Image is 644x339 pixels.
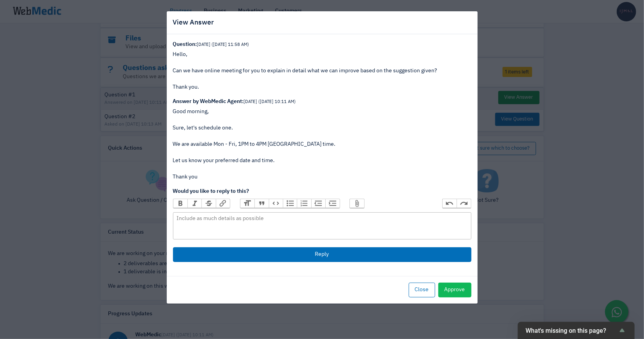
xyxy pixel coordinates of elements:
button: Undo [443,199,457,208]
strong: Would you like to reply to this? [173,189,249,194]
button: Close [409,283,435,297]
button: Increase Level [325,199,339,208]
button: Italic [187,199,201,208]
button: Numbers [297,199,311,208]
button: Redo [457,199,471,208]
strong: Answer by WebMedic Agent: [173,99,296,104]
button: Decrease Level [311,199,325,208]
button: Link [216,199,230,208]
button: Bullets [283,199,297,208]
button: Code [269,199,283,208]
small: [DATE] ([DATE] 10:11 AM) [244,100,296,104]
span: What's missing on this page? [526,327,618,334]
strong: Question: [173,42,249,47]
button: Attach Files [350,199,364,208]
button: Heading [240,199,254,208]
button: Show survey - What's missing on this page? [526,326,627,335]
p: Good morning, Sure, let's schedule one. We are available Mon - Fri, 1PM to 4PM [GEOGRAPHIC_DATA] ... [173,108,471,181]
button: Approve [438,283,471,297]
button: Bold [173,199,187,208]
small: [DATE] ([DATE] 11:58 AM) [197,42,249,47]
div: Hello, Can we have online meeting for you to explain in detail what we can improve based on the s... [173,51,471,91]
button: Reply [173,247,471,262]
h5: View Answer [173,17,214,28]
button: Quote [254,199,268,208]
button: Strikethrough [201,199,215,208]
